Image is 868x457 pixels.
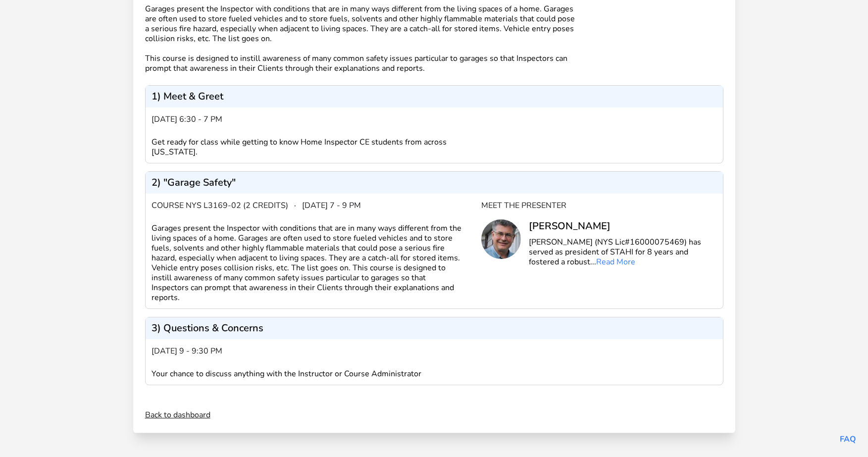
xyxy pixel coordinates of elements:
div: Garages present the Inspector with conditions that are in many ways different from the living spa... [152,223,481,303]
div: Your chance to discuss anything with the Instructor or Course Administrator [152,369,481,379]
div: Meet the Presenter [481,200,717,211]
span: [DATE] 7 - 9 pm [302,200,361,211]
a: Read More [596,256,635,267]
p: 1) Meet & Greet [152,92,223,102]
span: · [294,200,296,211]
p: [PERSON_NAME] (NYS Lic#16000075469) has served as president of STAHI for 8 years and fostered a r... [529,237,717,267]
a: Back to dashboard [145,409,210,421]
span: [DATE] 6:30 - 7 pm [152,113,222,125]
span: Course NYS L3169-02 (2 credits) [152,200,288,211]
p: 3) Questions & Concerns [152,323,263,333]
div: Get ready for class while getting to know Home Inspector CE students from across [US_STATE]. [152,137,481,157]
p: 2) "Garage Safety" [152,178,236,188]
span: [DATE] 9 - 9:30 pm [152,345,222,357]
div: [PERSON_NAME] [529,219,717,233]
div: Garages present the Inspector with conditions that are in many ways different from the living spa... [145,4,579,73]
a: FAQ [840,434,856,445]
img: Larry Ames [481,219,521,259]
